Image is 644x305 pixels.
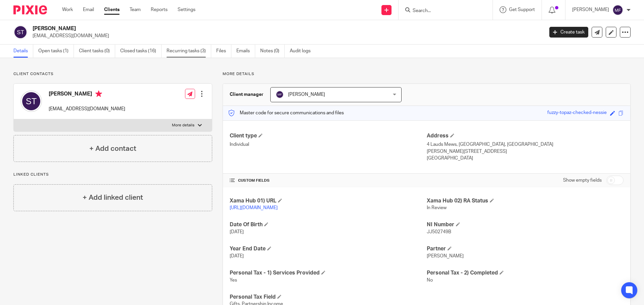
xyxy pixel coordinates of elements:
[509,7,535,12] span: Get Support
[33,25,438,32] h2: [PERSON_NAME]
[563,177,602,184] label: Show empty fields
[230,245,426,252] h4: Year End Date
[427,278,433,283] span: No
[276,90,284,99] img: svg%3E
[95,90,102,97] i: Primary
[230,178,426,183] h4: CUSTOM FIELDS
[230,91,264,98] h3: Client manager
[230,269,426,277] h4: Personal Tax - 1) Services Provided
[427,155,624,162] p: [GEOGRAPHIC_DATA]
[230,205,278,210] a: [URL][DOMAIN_NAME]
[216,45,231,58] a: Files
[547,109,607,117] div: fuzzy-topaz-checked-nessie
[230,278,237,283] span: Yes
[38,45,74,58] a: Open tasks (1)
[230,197,426,204] h4: Xama Hub 01) URL
[230,141,426,148] p: Individual
[230,230,244,234] span: [DATE]
[427,230,451,234] span: JJ502749B
[151,6,168,13] a: Reports
[167,45,211,58] a: Recurring tasks (3)
[427,205,447,210] span: In Review
[230,221,426,228] h4: Date Of Birth
[223,71,631,77] p: More details
[230,294,426,301] h4: Personal Tax Field
[20,90,42,112] img: svg%3E
[230,132,426,139] h4: Client type
[427,269,624,277] h4: Personal Tax - 2) Completed
[230,254,244,258] span: [DATE]
[612,5,623,15] img: svg%3E
[172,123,194,128] p: More details
[104,6,120,13] a: Clients
[427,197,624,204] h4: Xama Hub 02) RA Status
[549,27,588,38] a: Create task
[260,45,285,58] a: Notes (0)
[427,132,624,139] h4: Address
[49,90,125,99] h4: [PERSON_NAME]
[89,143,136,154] h4: + Add contact
[13,25,28,39] img: svg%3E
[290,45,316,58] a: Audit logs
[120,45,162,58] a: Closed tasks (16)
[572,6,609,13] p: [PERSON_NAME]
[13,172,212,177] p: Linked clients
[427,221,624,228] h4: NI Number
[236,45,255,58] a: Emails
[412,8,472,14] input: Search
[49,106,125,112] p: [EMAIL_ADDRESS][DOMAIN_NAME]
[83,6,94,13] a: Email
[427,141,624,148] p: 4 Lauds Mews, [GEOGRAPHIC_DATA], [GEOGRAPHIC_DATA]
[79,45,115,58] a: Client tasks (0)
[288,92,325,97] span: [PERSON_NAME]
[427,245,624,252] h4: Partner
[83,192,143,203] h4: + Add linked client
[427,148,624,155] p: [PERSON_NAME][STREET_ADDRESS]
[62,6,73,13] a: Work
[130,6,141,13] a: Team
[13,5,47,14] img: Pixie
[228,110,344,116] p: Master code for secure communications and files
[13,45,33,58] a: Details
[13,71,212,77] p: Client contacts
[427,254,464,258] span: [PERSON_NAME]
[178,6,195,13] a: Settings
[33,33,539,39] p: [EMAIL_ADDRESS][DOMAIN_NAME]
